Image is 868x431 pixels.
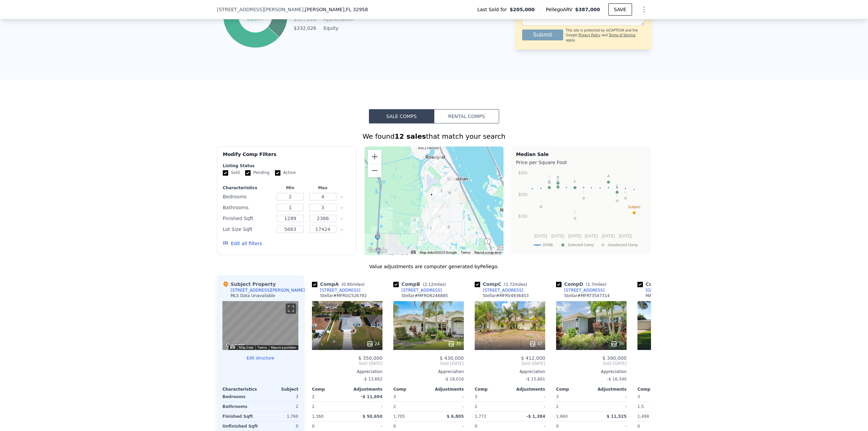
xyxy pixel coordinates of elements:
div: 568 Rolling Hill Dr [440,223,447,235]
button: SAVE [608,3,632,16]
span: Map data ©2025 Google [420,251,457,254]
div: Modify Comp Filters [223,151,351,163]
div: - [511,422,545,431]
div: Price per Square Foot [516,158,647,167]
div: [GEOGRAPHIC_DATA] [646,288,688,293]
div: Value adjustments are computer generated by Pellego . [217,263,651,270]
span: 1.7 [588,282,594,287]
span: 0 [393,424,396,429]
span: $ 11,525 [607,414,627,419]
span: 0.95 [343,282,352,287]
div: - [349,402,382,411]
div: - [593,402,627,411]
div: Appreciation [556,369,627,374]
a: [STREET_ADDRESS] [393,288,442,293]
div: [STREET_ADDRESS][PERSON_NAME] [231,288,305,293]
div: Bedrooms [223,192,273,201]
div: Lot Size Sqft [223,224,273,234]
span: 1,660 [556,414,568,419]
div: 2 [393,402,427,411]
span: $205,000 [510,6,535,13]
text: K [574,210,576,214]
div: Bedrooms [222,392,259,401]
label: Sold [223,170,240,176]
span: $ 430,000 [440,355,464,361]
div: Stellar # MFRV4936453 [483,293,529,298]
text: L [616,193,618,197]
input: Pending [245,170,251,176]
a: [STREET_ADDRESS] [312,288,360,293]
td: Appreciation [322,16,353,23]
text: D [557,179,559,183]
div: 533 Fleming St [438,188,446,199]
div: 354 Sebastian Crossings Blvd [411,217,418,228]
text: A [607,174,610,178]
span: ( miles) [501,282,530,287]
div: - [593,422,627,431]
span: Sold [DATE] [637,361,708,366]
span: Last Sold for [477,6,510,13]
text: 32958 [542,243,553,247]
text: [DATE] [551,234,564,238]
a: Report a map error [474,251,501,254]
span: 0 [475,424,477,429]
button: Zoom in [368,150,381,163]
span: Sold [DATE] [393,361,464,366]
div: Appreciation [475,369,545,374]
div: Comp [312,387,347,392]
span: -$ 15,661 [526,377,545,381]
span: , [PERSON_NAME] [303,6,368,13]
div: Comp B [393,281,449,288]
div: 1157 Clearbrook St [431,219,438,231]
div: Subject Property [222,281,276,288]
span: -$ 11,604 [361,394,382,399]
div: [STREET_ADDRESS] [564,288,605,293]
div: 744 Lake Dr [432,186,439,197]
text: Unselected Comp [608,243,638,247]
span: ( miles) [420,282,449,287]
span: ( miles) [339,282,367,287]
text: [DATE] [568,234,581,238]
span: $ 6,805 [447,414,464,419]
img: Google [366,246,389,255]
a: [STREET_ADDRESS] [475,288,523,293]
div: Max [308,185,338,191]
div: Map [222,301,298,350]
svg: A chart. [516,167,647,252]
a: Report a problem [271,346,296,349]
div: Adjustments [429,387,464,392]
span: 1,772 [475,414,486,419]
text: [DATE] [602,234,615,238]
td: $332,026 [293,24,317,32]
div: Comp [556,387,591,392]
span: 0 [312,424,315,429]
div: Appreciation [312,369,382,374]
span: Sold [DATE] [475,361,545,366]
div: 114 Ashbury Blvd [449,176,457,188]
div: 2 [475,402,509,411]
div: Comp C [475,281,530,288]
a: Terms (opens in new tab) [461,251,470,254]
text: Subject [628,205,640,209]
button: Rental Comps [434,109,499,123]
text: $200 [518,192,528,197]
a: Terms of Service [609,33,635,37]
text: $100 [518,214,528,219]
button: Keyboard shortcuts [230,346,235,349]
text: C [548,179,551,183]
div: Finished Sqft [222,412,259,421]
div: 1,760 [262,412,298,421]
span: 2 [312,394,315,399]
button: Clear [340,217,343,220]
text: [DATE] [585,234,598,238]
div: 1456 Bevan Dr [427,225,435,237]
a: Open this area in Google Maps (opens a new window) [366,246,389,255]
div: - [349,422,382,431]
div: - [593,392,627,401]
span: 1.72 [506,282,515,287]
strong: 12 sales [395,132,426,140]
span: 3 [393,394,396,399]
div: Adjustments [591,387,627,392]
span: ( miles) [583,282,609,287]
